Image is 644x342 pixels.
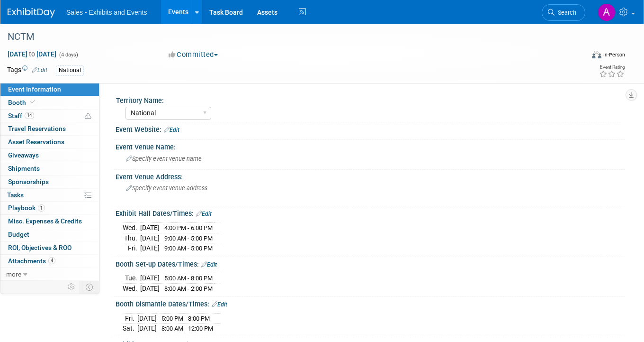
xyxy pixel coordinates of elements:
[8,257,55,265] span: Attachments
[8,151,39,159] span: Giveaways
[116,297,625,309] div: Booth Dismantle Dates/Times:
[140,283,160,293] td: [DATE]
[161,315,210,322] span: 5:00 PM - 8:00 PM
[137,313,157,324] td: [DATE]
[164,275,213,282] span: 5:00 AM - 8:00 PM
[56,65,84,75] div: National
[0,176,99,188] a: Sponsorships
[8,99,37,106] span: Booth
[7,65,47,76] td: Tags
[201,261,217,268] a: Edit
[603,51,625,58] div: In-Person
[534,49,626,64] div: Event Format
[0,162,99,175] a: Shipments
[116,140,625,152] div: Event Venue Name:
[8,231,29,238] span: Budget
[25,112,34,119] span: 14
[66,9,147,16] span: Sales - Exhibits and Events
[0,189,99,202] a: Tasks
[123,313,137,324] td: Fri.
[80,281,99,293] td: Toggle Event Tabs
[126,155,202,162] span: Specify event venue name
[32,67,47,74] a: Edit
[7,50,57,58] span: [DATE] [DATE]
[0,110,99,122] a: Staff14
[48,257,55,264] span: 4
[123,233,140,243] td: Thu.
[0,149,99,162] a: Giveaways
[0,122,99,135] a: Travel Reservations
[116,122,625,135] div: Event Website:
[7,191,24,199] span: Tasks
[0,268,99,281] a: more
[165,50,222,60] button: Committed
[0,255,99,268] a: Attachments4
[4,28,572,46] div: NCTM
[0,241,99,254] a: ROI, Objectives & ROO
[196,211,212,217] a: Edit
[8,112,34,120] span: Staff
[116,257,625,269] div: Booth Set-up Dates/Times:
[63,281,80,293] td: Personalize Event Tab Strip
[140,273,160,284] td: [DATE]
[8,204,45,212] span: Playbook
[116,170,625,182] div: Event Venue Address:
[123,222,140,233] td: Wed.
[137,324,157,333] td: [DATE]
[85,112,91,120] span: Potential Scheduling Conflict -- at least one attendee is tagged in another overlapping event.
[8,85,61,93] span: Event Information
[8,138,64,146] span: Asset Reservations
[0,228,99,241] a: Budget
[30,100,35,105] i: Booth reservation complete
[164,224,213,231] span: 4:00 PM - 6:00 PM
[0,202,99,214] a: Playbook1
[0,83,99,96] a: Event Information
[123,283,140,293] td: Wed.
[116,93,621,105] div: Territory Name:
[8,8,55,18] img: ExhibitDay
[140,233,160,243] td: [DATE]
[140,222,160,233] td: [DATE]
[123,324,137,333] td: Sat.
[6,270,21,278] span: more
[164,235,213,242] span: 9:00 AM - 5:00 PM
[212,301,227,308] a: Edit
[542,4,585,21] a: Search
[0,215,99,228] a: Misc. Expenses & Credits
[8,178,49,185] span: Sponsorships
[8,125,66,132] span: Travel Reservations
[555,9,576,16] span: Search
[126,185,207,192] span: Specify event venue address
[116,206,625,219] div: Exhibit Hall Dates/Times:
[8,217,82,225] span: Misc. Expenses & Credits
[140,243,160,253] td: [DATE]
[599,65,625,70] div: Event Rating
[592,51,601,58] img: Format-Inperson.png
[8,165,40,172] span: Shipments
[598,3,616,21] img: Alexandra Horne
[0,136,99,148] a: Asset Reservations
[164,245,213,252] span: 9:00 AM - 5:00 PM
[164,285,213,292] span: 8:00 AM - 2:00 PM
[0,96,99,109] a: Booth
[123,273,140,284] td: Tue.
[58,52,78,58] span: (4 days)
[161,325,213,332] span: 8:00 AM - 12:00 PM
[164,127,179,133] a: Edit
[38,204,45,212] span: 1
[123,243,140,253] td: Fri.
[27,50,36,58] span: to
[8,244,72,251] span: ROI, Objectives & ROO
